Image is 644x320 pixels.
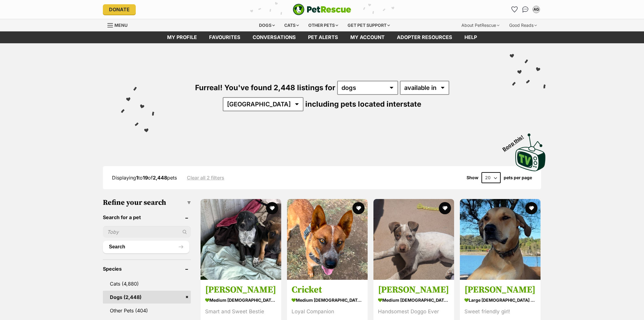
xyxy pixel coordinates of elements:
[509,5,519,14] a: Favourites
[280,19,303,31] div: Cats
[343,19,394,31] div: Get pet support
[352,202,365,214] button: favourite
[378,296,450,305] strong: medium [DEMOGRAPHIC_DATA] Dog
[103,291,191,304] a: Dogs (2,448)
[505,19,541,31] div: Good Reads
[103,4,136,15] a: Donate
[103,215,191,220] header: Search for a pet
[464,296,536,305] strong: large [DEMOGRAPHIC_DATA] Dog
[533,6,539,12] div: AG
[520,5,530,14] a: Conversations
[373,199,454,280] img: Billy - Australian Cattle Dog
[112,175,177,181] span: Displaying to of pets
[143,175,148,181] strong: 19
[458,31,483,43] a: Help
[103,304,191,317] a: Other Pets (404)
[293,4,351,15] a: PetRescue
[247,31,302,43] a: conversations
[292,284,363,296] h3: Cricket
[522,6,529,12] img: chat-41dd97257d64d25036548639549fe6c8038ab92f7586957e7f3b1b290dea8141.svg
[114,23,128,28] span: Menu
[293,4,351,15] img: logo-e224e6f780fb5917bec1dbf3a21bbac754714ae5b6737aabdf751b685950b380.svg
[464,284,536,296] h3: [PERSON_NAME]
[439,202,451,214] button: favourite
[203,31,247,43] a: Favourites
[531,5,541,14] button: My account
[153,175,167,181] strong: 2,448
[287,199,368,280] img: Cricket - Australian Cattle Dog
[515,133,546,171] img: PetRescue TV logo
[391,31,458,43] a: Adopter resources
[103,226,191,238] input: Toby
[103,277,191,290] a: Cats (4,880)
[515,128,546,172] a: Boop this!
[187,175,224,180] a: Clear all 2 filters
[201,199,281,280] img: Louise - Australian Kelpie x Australian Cattle Dog
[525,202,537,214] button: favourite
[103,241,189,253] button: Search
[344,31,391,43] a: My account
[136,175,138,181] strong: 1
[255,19,279,31] div: Dogs
[378,308,450,316] div: Handsomest Doggo Ever
[161,31,203,43] a: My profile
[464,308,536,316] div: Sweet friendly girl!
[457,19,504,31] div: About PetRescue
[266,202,278,214] button: favourite
[460,199,541,280] img: Josie - Rhodesian Ridgeback x Greyhound Dog
[205,296,277,305] strong: medium [DEMOGRAPHIC_DATA] Dog
[107,19,132,30] a: Menu
[378,284,450,296] h3: [PERSON_NAME]
[103,198,191,207] h3: Refine your search
[502,130,530,152] span: Boop this!
[304,19,342,31] div: Other pets
[467,175,478,180] span: Show
[305,100,421,108] span: including pets located interstate
[205,284,277,296] h3: [PERSON_NAME]
[509,5,541,14] ul: Account quick links
[302,31,344,43] a: Pet alerts
[292,308,363,316] div: Loyal Companion
[292,296,363,305] strong: medium [DEMOGRAPHIC_DATA] Dog
[504,175,532,180] label: pets per page
[195,83,335,92] span: Furreal! You've found 2,448 listings for
[205,308,277,316] div: Smart and Sweet Bestie
[103,266,191,272] header: Species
